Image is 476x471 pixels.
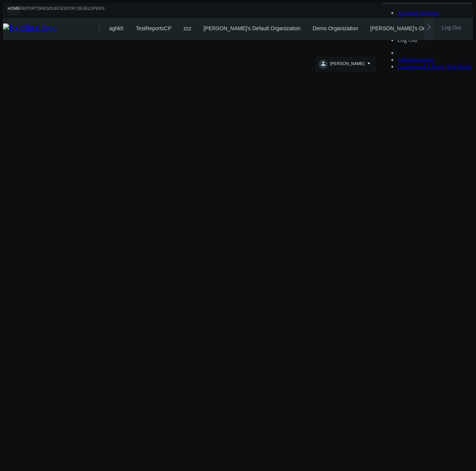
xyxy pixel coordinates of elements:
[3,23,99,35] img: Nx Cloud logo
[136,25,171,31] a: TestReportsCP
[315,57,376,72] button: [PERSON_NAME]
[397,63,472,70] a: Component Library Storybook
[370,25,449,31] a: [PERSON_NAME]'s Organization
[183,25,191,31] a: zzz
[330,61,364,70] span: [PERSON_NAME]
[40,6,67,15] a: Resources
[203,25,300,31] a: [PERSON_NAME]'s Default Organization
[20,6,40,15] a: Reports
[397,16,440,23] a: Change Password
[397,56,434,63] a: Administration
[109,25,124,31] a: aghkh
[313,25,358,31] a: Demo Organization
[8,6,20,15] a: Home
[397,9,439,16] a: Account Settings
[67,6,105,15] a: For Developers
[442,25,463,31] span: Log Out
